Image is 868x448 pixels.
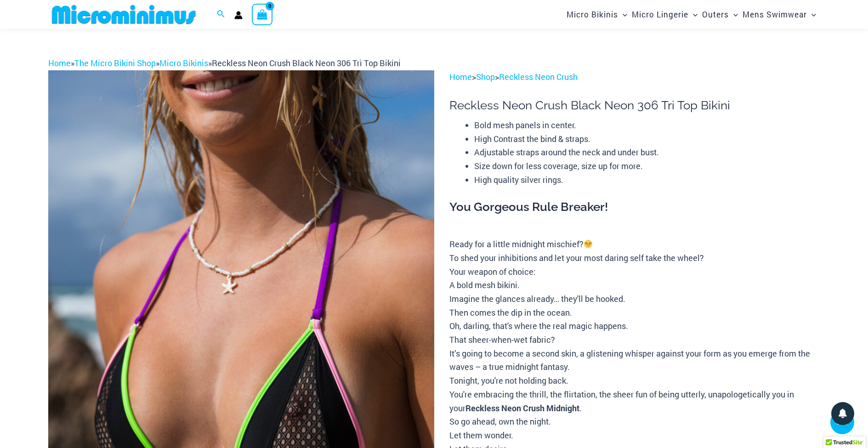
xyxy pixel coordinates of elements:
h3: You Gorgeous Rule Breaker! [449,199,820,215]
span: Micro Lingerie [632,3,688,26]
a: Search icon link [217,9,225,21]
a: Shop [476,71,495,82]
li: High Contrast the bind & straps. [474,132,820,146]
b: Reckless Neon Crush Midnight [465,403,579,414]
span: Micro Bikinis [567,3,618,26]
a: OutersMenu ToggleMenu Toggle [700,3,740,26]
li: Adjustable straps around the neck and under bust. [474,146,820,159]
span: Menu Toggle [618,3,627,26]
a: Mens SwimwearMenu ToggleMenu Toggle [740,3,818,26]
nav: Site Navigation [563,1,820,28]
a: Micro BikinisMenu ToggleMenu Toggle [564,3,630,26]
span: » » » [48,57,401,68]
li: Size down for less coverage, size up for more. [474,159,820,173]
a: Reckless Neon Crush [499,71,578,82]
img: MM SHOP LOGO FLAT [48,4,199,25]
a: Home [48,57,71,68]
img: 😏 [584,240,592,248]
span: Menu Toggle [729,3,738,26]
a: Micro Bikinis [159,57,208,68]
a: Micro LingerieMenu ToggleMenu Toggle [630,3,700,26]
span: Menu Toggle [688,3,698,26]
span: Mens Swimwear [743,3,807,26]
span: Reckless Neon Crush Black Neon 306 Tri Top Bikini [212,57,401,68]
li: Bold mesh panels in center. [474,119,820,132]
h1: Reckless Neon Crush Black Neon 306 Tri Top Bikini [449,98,820,113]
a: View Shopping Cart, empty [252,4,273,25]
p: > > [449,70,820,84]
a: Home [449,71,472,82]
span: Menu Toggle [807,3,816,26]
li: High quality silver rings. [474,173,820,187]
span: Outers [702,3,729,26]
a: The Micro Bikini Shop [74,57,156,68]
a: Account icon link [234,11,243,19]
